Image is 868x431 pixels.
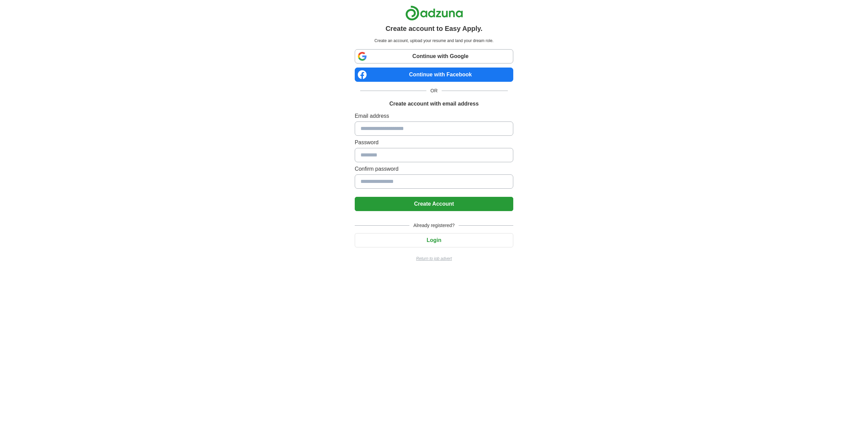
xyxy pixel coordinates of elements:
h1: Create account to Easy Apply. [386,23,483,34]
span: Already registered? [409,222,459,229]
a: Return to job advert [355,256,513,262]
a: Continue with Google [355,49,513,63]
button: Create Account [355,197,513,211]
a: Continue with Facebook [355,68,513,82]
label: Email address [355,112,513,120]
label: Password [355,138,513,147]
span: OR [426,87,442,94]
label: Confirm password [355,165,513,173]
img: Adzuna logo [405,5,463,21]
p: Create an account, upload your resume and land your dream role. [356,38,512,44]
button: Login [355,233,513,247]
h1: Create account with email address [389,100,479,108]
a: Login [355,237,513,243]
